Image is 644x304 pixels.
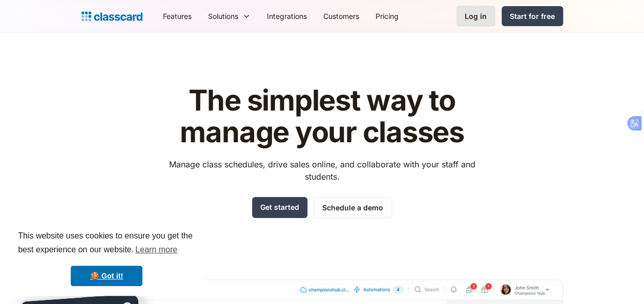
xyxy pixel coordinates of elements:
[200,5,259,28] div: Solutions
[456,6,495,27] a: Log in
[252,197,307,218] a: Get started
[159,85,485,148] h1: The simplest way to manage your classes
[155,5,200,28] a: Features
[315,5,367,28] a: Customers
[18,230,195,257] span: This website uses cookies to ensure you get the best experience on our website.
[134,242,179,257] a: learn more about cookies
[81,9,142,24] a: home
[159,158,485,183] p: Manage class schedules, drive sales online, and collaborate with your staff and students.
[259,5,315,28] a: Integrations
[8,220,205,296] div: cookieconsent
[502,6,563,26] a: Start for free
[510,11,555,21] div: Start for free
[367,5,407,28] a: Pricing
[314,197,392,218] a: Schedule a demo
[208,11,238,21] div: Solutions
[465,11,487,21] div: Log in
[71,266,142,286] a: dismiss cookie message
